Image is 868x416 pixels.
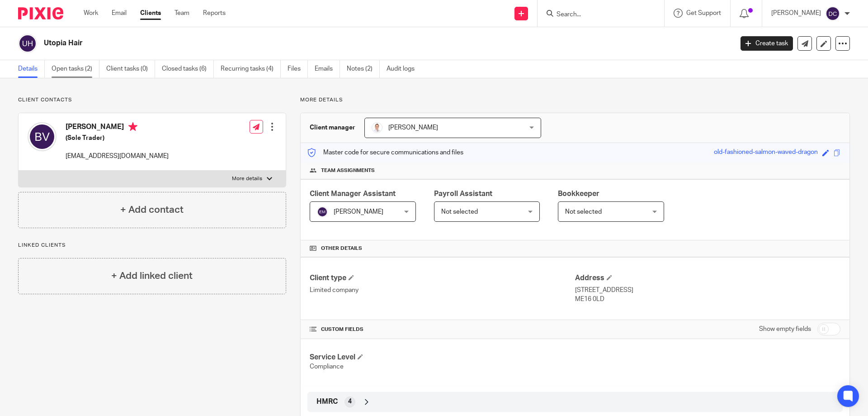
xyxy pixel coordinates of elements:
[441,209,478,215] span: Not selected
[714,148,818,158] div: old-fashioned-salmon-waved-dragon
[140,9,161,18] a: Clients
[310,326,575,333] h4: CUSTOM FIELDS
[28,122,57,151] img: svg%3E
[310,363,344,370] span: Compliance
[310,273,575,283] h4: Client type
[111,269,193,283] h4: + Add linked client
[232,175,262,182] p: More details
[66,122,169,134] h4: [PERSON_NAME]
[575,295,840,304] p: ME16 0LD
[310,353,575,362] h4: Service Level
[310,286,575,295] p: Limited company
[434,190,492,197] span: Payroll Assistant
[556,11,637,19] input: Search
[288,60,308,78] a: Files
[307,148,463,157] p: Master code for secure communications and files
[44,38,590,48] h2: Utopia Hair
[321,167,375,174] span: Team assignments
[84,9,98,18] a: Work
[300,96,850,104] p: More details
[771,9,821,18] p: [PERSON_NAME]
[175,9,189,18] a: Team
[106,60,155,78] a: Client tasks (0)
[18,242,286,249] p: Linked clients
[316,397,338,406] span: HMRC
[558,190,599,197] span: Bookkeeper
[52,60,99,78] a: Open tasks (2)
[317,206,328,217] img: svg%3E
[741,36,793,51] a: Create task
[18,60,45,78] a: Details
[162,60,214,78] a: Closed tasks (6)
[112,9,127,18] a: Email
[372,122,382,133] img: accounting-firm-kent-will-wood-e1602855177279.jpg
[321,245,362,252] span: Other details
[310,123,355,132] h3: Client manager
[347,60,380,78] a: Notes (2)
[221,60,281,78] a: Recurring tasks (4)
[120,203,184,217] h4: + Add contact
[203,9,226,18] a: Reports
[388,124,438,131] span: [PERSON_NAME]
[18,7,63,19] img: Pixie
[575,273,840,283] h4: Address
[66,134,169,143] h5: (Sole Trader)
[66,152,169,161] p: [EMAIL_ADDRESS][DOMAIN_NAME]
[348,397,352,406] span: 4
[334,209,383,215] span: [PERSON_NAME]
[826,6,840,21] img: svg%3E
[315,60,340,78] a: Emails
[759,325,811,334] label: Show empty fields
[686,10,721,16] span: Get Support
[575,286,840,295] p: [STREET_ADDRESS]
[387,60,421,78] a: Audit logs
[18,34,37,53] img: svg%3E
[18,96,286,104] p: Client contacts
[565,209,602,215] span: Not selected
[128,122,137,131] i: Primary
[310,190,396,197] span: Client Manager Assistant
